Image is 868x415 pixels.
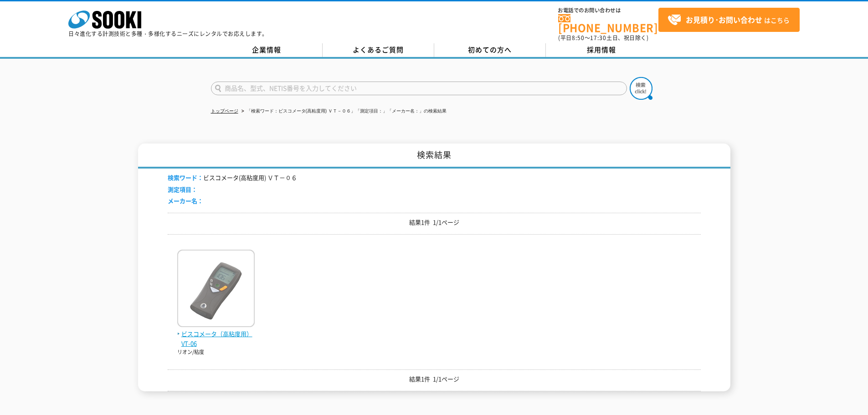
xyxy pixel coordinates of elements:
[168,173,297,183] li: ビスコメータ(高粘度用) ＶＴ－０６
[434,43,546,57] a: 初めての方へ
[658,8,800,32] a: お見積り･お問い合わせはこちら
[168,173,203,182] span: 検索ワード：
[168,185,197,194] span: 測定項目：
[668,13,790,27] span: はこちら
[558,34,648,42] span: (平日 ～ 土日、祝日除く)
[177,329,255,348] span: ビスコメータ（高粘度用） VT-06
[468,45,512,55] span: 初めての方へ
[211,43,323,57] a: 企業情報
[177,348,255,356] p: リオン/粘度
[546,43,657,57] a: 採用情報
[177,320,255,348] a: ビスコメータ（高粘度用） VT-06
[590,34,606,42] span: 17:30
[686,14,762,25] strong: お見積り･お問い合わせ
[323,43,434,57] a: よくあるご質問
[211,108,238,113] a: トップページ
[630,77,652,100] img: btn_search.png
[168,196,203,205] span: メーカー名：
[558,8,658,13] span: お電話でのお問い合わせは
[68,31,268,36] p: 日々進化する計測技術と多種・多様化するニーズにレンタルでお応えします。
[211,82,627,95] input: 商品名、型式、NETIS番号を入力してください
[240,107,447,116] li: 「検索ワード：ビスコメータ(高粘度用) ＶＴ－０６」「測定項目：」「メーカー名：」の検索結果
[168,218,701,227] p: 結果1件 1/1ページ
[168,374,701,384] p: 結果1件 1/1ページ
[558,14,658,33] a: [PHONE_NUMBER]
[572,34,585,42] span: 8:50
[177,250,255,329] img: VT-06
[138,143,730,169] h1: 検索結果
